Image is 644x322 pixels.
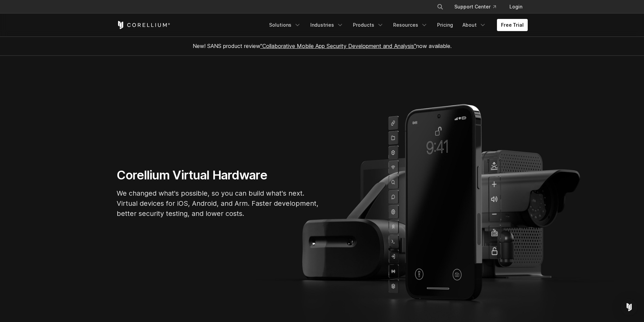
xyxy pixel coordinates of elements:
[265,19,305,31] a: Solutions
[497,19,528,31] a: Free Trial
[449,1,501,13] a: Support Center
[193,43,452,49] span: New! SANS product review now available.
[429,1,528,13] div: Navigation Menu
[265,19,528,31] div: Navigation Menu
[117,188,319,219] p: We changed what's possible, so you can build what's next. Virtual devices for iOS, Android, and A...
[117,21,170,29] a: Corellium Home
[389,19,432,31] a: Resources
[434,1,446,13] button: Search
[433,19,457,31] a: Pricing
[504,1,528,13] a: Login
[458,19,490,31] a: About
[621,299,637,315] div: Open Intercom Messenger
[260,43,416,49] a: "Collaborative Mobile App Security Development and Analysis"
[349,19,388,31] a: Products
[306,19,348,31] a: Industries
[117,168,319,183] h1: Corellium Virtual Hardware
